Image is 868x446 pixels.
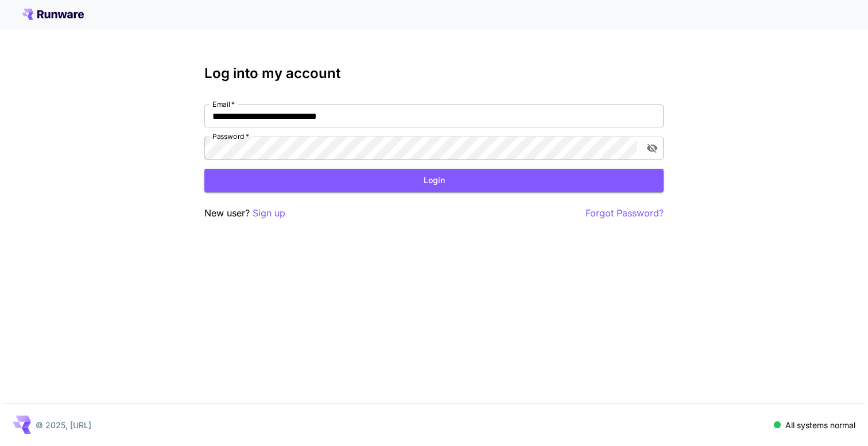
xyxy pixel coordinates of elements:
button: toggle password visibility [642,138,662,158]
p: © 2025, [URL] [36,419,91,431]
button: Sign up [253,206,285,220]
p: New user? [204,206,285,220]
button: Login [204,169,664,192]
h3: Log into my account [204,65,664,82]
p: All systems normal [785,419,855,431]
label: Email [212,99,235,109]
label: Password [212,131,249,141]
button: Forgot Password? [586,206,664,220]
